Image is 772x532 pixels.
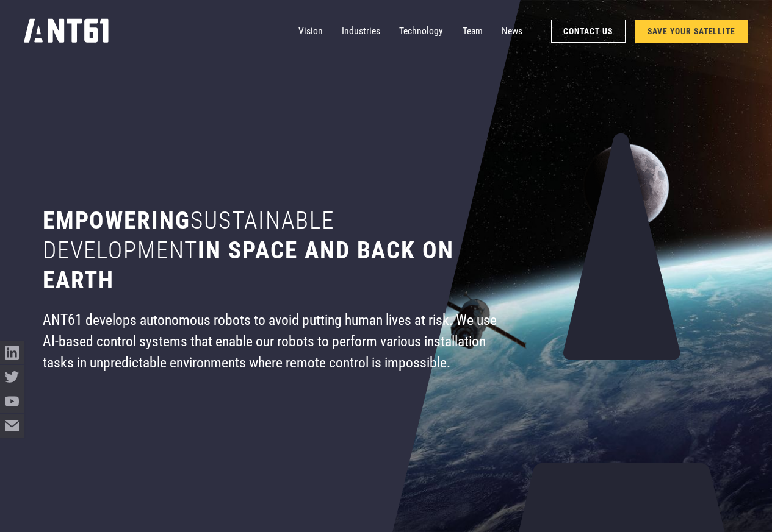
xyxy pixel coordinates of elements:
a: Vision [298,19,323,43]
a: Industries [342,19,380,43]
a: Team [463,19,483,43]
h1: Empowering in space and back on earth [43,206,503,296]
a: Technology [399,19,443,43]
a: home [24,15,109,47]
a: News [502,19,522,43]
span: sustainable development [43,207,334,264]
a: Contact Us [551,20,626,43]
div: ANT61 develops autonomous robots to avoid putting human lives at risk. We use AI-based control sy... [43,310,503,374]
a: SAVE YOUR SATELLITE [635,20,748,43]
